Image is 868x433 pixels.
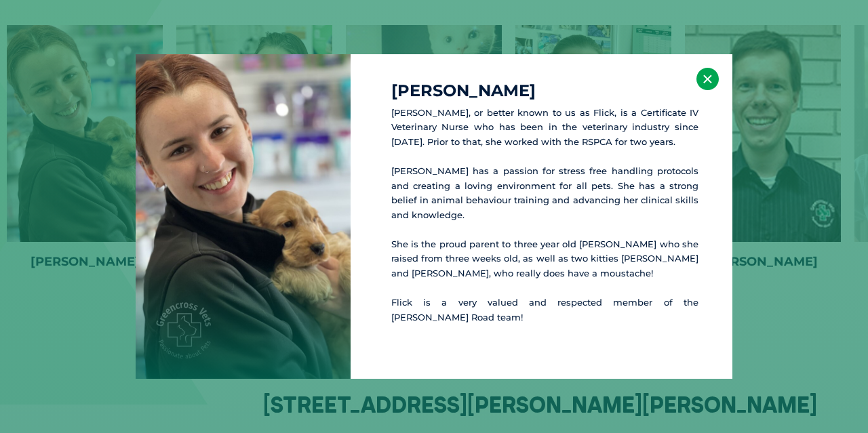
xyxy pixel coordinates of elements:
p: [PERSON_NAME], or better known to us as Flick, is a Certificate IV Veterinary Nurse who has been ... [391,106,698,150]
h4: [PERSON_NAME] [391,83,698,99]
button: × [696,68,719,90]
p: Flick is a very valued and respected member of the [PERSON_NAME] Road team! [391,295,698,325]
p: She is the proud parent to three year old [PERSON_NAME] who she raised from three weeks old, as w... [391,237,698,281]
p: [PERSON_NAME] has a passion for stress free handling protocols and creating a loving environment ... [391,164,698,222]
